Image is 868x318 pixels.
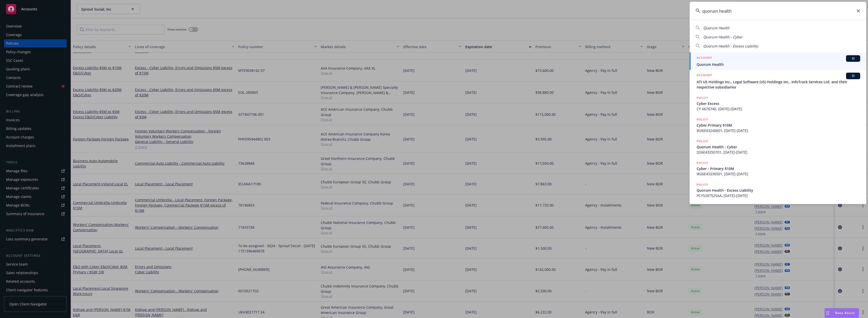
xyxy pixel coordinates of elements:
a: POLICYCyber-Primary $10MW26E43240601, [DATE]-[DATE] [690,114,866,136]
span: BI [848,74,858,78]
h5: POLICY [697,139,708,144]
span: Quorum Health - Cyber [697,144,860,150]
a: ACCOUNTBIATI US Holdings Inc., Legal Software (US) Holdings Inc., InfoTrack Services Ltd. and the... [690,70,866,93]
div: Drag to move [825,308,831,318]
h5: POLICY [697,95,708,100]
span: Quorum Health - Excess Liability [697,188,860,193]
a: POLICYQuorum Health - Excess LiabilityPCY5287525AA, [DATE]-[DATE] [690,179,866,201]
a: ACCOUNTBIQuorum Health [690,52,866,70]
h5: POLICY [697,117,708,122]
span: W26E43240601, [DATE]-[DATE] [697,128,860,133]
h5: POLICY [697,160,708,165]
span: Cyber-Primary $10M [697,123,860,128]
span: ATI US Holdings Inc., Legal Software (US) Holdings Inc., InfoTrack Services Ltd. and their respec... [697,79,860,90]
span: Nova Assist [835,311,855,315]
span: Cyber Excess [697,101,860,106]
input: Search... [690,2,866,20]
span: Quorum Health [703,25,729,30]
span: PCY5287525AA, [DATE]-[DATE] [697,193,860,198]
a: POLICYQuorum Health - CyberD26E43250701, [DATE]-[DATE] [690,136,866,158]
h5: ACCOUNT [697,55,712,61]
h5: POLICY [697,182,708,187]
span: W26E43230501, [DATE]-[DATE] [697,171,860,177]
span: Quorum Health - Excess Liability [703,44,758,48]
span: Cyber - Primary $10M [697,166,860,171]
a: POLICYCyber ExcessCY 6676740, [DATE]-[DATE] [690,93,866,114]
span: Quorum Health [697,62,860,67]
span: CY 6676740, [DATE]-[DATE] [697,106,860,111]
span: D26E43250701, [DATE]-[DATE] [697,150,860,155]
button: Nova Assist [824,308,859,318]
span: BI [848,56,858,61]
h5: ACCOUNT [697,73,712,79]
a: POLICYCyber - Primary $10MW26E43230501, [DATE]-[DATE] [690,158,866,179]
span: Quorum Health - Cyber [703,35,743,39]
